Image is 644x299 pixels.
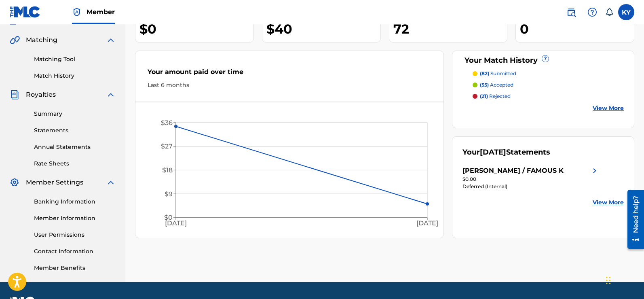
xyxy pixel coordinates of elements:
tspan: $27 [161,142,173,150]
a: Statements [34,126,116,135]
span: Matching [26,35,57,45]
img: expand [106,178,116,187]
img: Top Rightsholder [72,7,82,17]
tspan: $9 [165,190,173,198]
a: Annual Statements [34,143,116,151]
a: Rate Sheets [34,159,116,168]
img: expand [106,90,116,100]
tspan: [DATE] [416,219,438,227]
div: $0.00 [462,176,600,183]
div: Deferred (Internal) [462,183,600,190]
div: Your Match History [462,55,624,66]
a: Summary [34,110,116,118]
a: Matching Tool [34,55,116,64]
a: View More [593,198,624,207]
div: Help [584,4,600,20]
span: Member Settings [26,178,83,187]
span: (21) [480,93,488,99]
img: MLC Logo [10,6,41,18]
img: Member Settings [10,178,19,187]
div: 0 [520,20,634,38]
div: User Menu [618,4,634,20]
iframe: Chat Widget [604,260,644,299]
a: Member Benefits [34,264,116,272]
iframe: Resource Center [621,187,644,252]
a: (55) accepted [473,81,624,89]
div: $0 [139,20,253,38]
tspan: [DATE] [165,219,187,227]
a: Public Search [563,4,579,20]
span: Member [87,7,115,17]
div: Your Statements [462,147,550,158]
span: (55) [480,82,489,88]
a: [PERSON_NAME] / FAMOUS Kright chevron icon$0.00Deferred (Internal) [462,166,600,190]
p: submitted [480,70,516,77]
p: accepted [480,81,513,89]
img: search [566,7,576,17]
a: (82) submitted [473,70,624,77]
img: Royalties [10,90,19,100]
a: Match History [34,72,116,80]
a: Banking Information [34,197,116,206]
a: Member Information [34,214,116,223]
div: $40 [266,20,380,38]
div: Your amount paid over time [148,67,431,81]
div: Last 6 months [148,81,431,89]
div: 72 [393,20,507,38]
span: ? [542,55,549,62]
tspan: $0 [164,214,173,221]
a: View More [593,104,624,112]
span: [DATE] [480,148,506,157]
a: User Permissions [34,231,116,239]
div: [PERSON_NAME] / FAMOUS K [462,166,564,176]
img: Matching [10,35,20,45]
img: right chevron icon [590,166,600,176]
img: help [587,7,597,17]
span: (82) [480,70,489,76]
div: Notifications [605,8,613,16]
div: Drag [606,268,611,293]
tspan: $18 [162,166,173,174]
span: Royalties [26,90,56,100]
tspan: $36 [161,119,173,127]
a: (21) rejected [473,93,624,100]
p: rejected [480,93,511,100]
a: Contact Information [34,247,116,256]
img: expand [106,35,116,45]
